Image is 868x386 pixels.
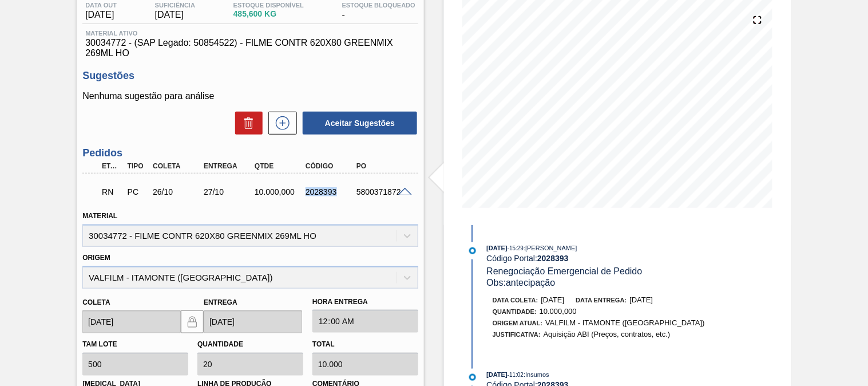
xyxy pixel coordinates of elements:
[201,187,257,196] div: 27/10/2025
[524,371,549,378] span: : Insumos
[630,296,653,304] span: [DATE]
[354,187,410,196] div: 5800371872
[85,30,415,37] span: Material ativo
[303,187,359,196] div: 2028393
[508,372,524,378] span: - 11:02
[487,254,759,263] div: Código Portal:
[204,310,302,333] input: dd/mm/yyyy
[508,245,524,251] span: - 15:29
[487,266,643,276] span: Renegociação Emergencial de Pedido
[233,10,304,18] span: 485,600 KG
[576,297,627,304] span: Data entrega:
[354,162,410,170] div: PO
[263,112,297,135] div: Nova sugestão
[537,254,569,263] strong: 2028393
[82,91,418,101] p: Nenhuma sugestão para análise
[82,147,418,159] h3: Pedidos
[201,162,257,170] div: Entrega
[312,294,418,310] label: Hora Entrega
[252,187,308,196] div: 10.000,000
[82,310,181,333] input: dd/mm/yyyy
[99,162,124,170] div: Etapa
[102,187,121,196] p: RN
[125,187,150,196] div: Pedido de Compra
[493,308,537,315] span: Quantidade :
[233,2,304,9] span: Estoque Disponível
[297,111,418,136] div: Aceitar Sugestões
[82,70,418,82] h3: Sugestões
[524,245,577,251] span: : [PERSON_NAME]
[85,10,117,20] span: [DATE]
[82,298,110,306] label: Coleta
[493,331,541,338] span: Justificativa:
[229,112,263,135] div: Excluir Sugestões
[544,330,671,338] span: Aquisição ABI (Preços, contratos, etc.)
[541,296,565,304] span: [DATE]
[545,318,705,327] span: VALFILM - ITAMONTE ([GEOGRAPHIC_DATA])
[185,315,199,329] img: locked
[181,310,204,333] button: locked
[312,340,335,348] label: Total
[155,10,195,20] span: [DATE]
[487,278,556,287] span: Obs: antecipação
[303,162,359,170] div: Código
[99,179,124,204] div: Em renegociação
[252,162,308,170] div: Qtde
[540,307,577,316] span: 10.000,000
[82,212,117,220] label: Material
[125,162,150,170] div: Tipo
[487,245,508,251] span: [DATE]
[469,247,476,254] img: atual
[85,38,415,58] span: 30034772 - (SAP Legado: 50854522) - FILME CONTR 620X80 GREENMIX 269ML HO
[197,340,243,348] label: Quantidade
[303,112,417,135] button: Aceitar Sugestões
[82,340,117,348] label: Tam lote
[342,2,415,9] span: Estoque Bloqueado
[469,374,476,381] img: atual
[204,298,237,306] label: Entrega
[155,2,195,9] span: Suficiência
[493,320,542,326] span: Origem Atual:
[493,297,538,304] span: Data coleta:
[487,371,508,378] span: [DATE]
[150,187,206,196] div: 26/10/2025
[150,162,206,170] div: Coleta
[85,2,117,9] span: Data out
[82,254,110,262] label: Origem
[339,2,418,20] div: -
